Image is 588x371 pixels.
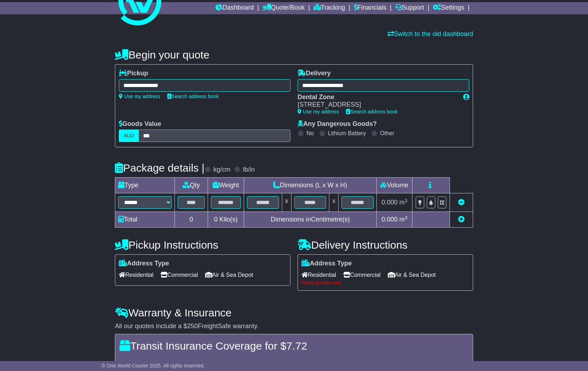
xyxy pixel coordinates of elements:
[119,129,139,142] label: AUD
[119,269,153,280] span: Residential
[115,49,473,61] h4: Begin your quote
[458,199,465,206] a: Remove this item
[314,2,345,14] a: Tracking
[301,280,469,285] div: Please provide value
[376,178,412,193] td: Volume
[458,216,465,223] a: Add new item
[175,212,208,228] td: 0
[395,2,424,14] a: Support
[380,130,394,137] label: Other
[208,178,244,193] td: Weight
[214,216,218,223] span: 0
[175,178,208,193] td: Qty
[388,269,436,280] span: Air & Sea Depot
[244,178,376,193] td: Dimensions (L x W x H)
[119,120,161,128] label: Goods Value
[343,269,380,280] span: Commercial
[433,2,464,14] a: Settings
[263,2,305,14] a: Quote/Book
[329,193,339,212] td: x
[405,215,407,220] sup: 3
[115,178,175,193] td: Type
[205,269,253,280] span: Air & Sea Depot
[119,260,169,268] label: Address Type
[161,269,198,280] span: Commercial
[208,212,244,228] td: Kilo(s)
[298,120,377,128] label: Any Dangerous Goods?
[298,109,339,115] a: Use my address
[119,70,148,77] label: Pickup
[301,269,336,280] span: Residential
[405,198,407,203] sup: 3
[216,2,254,14] a: Dashboard
[187,322,198,330] span: 250
[119,93,160,99] a: Use my address
[399,216,407,223] span: m
[102,363,205,369] span: © One World Courier 2025. All rights reserved.
[354,2,386,14] a: Financials
[167,93,219,99] a: Search address book
[387,30,473,37] a: Switch to the old dashboard
[298,101,456,109] div: [STREET_ADDRESS]
[115,212,175,228] td: Total
[298,70,331,77] label: Delivery
[328,130,366,137] label: Lithium Battery
[306,130,314,137] label: No
[286,340,307,352] span: 7.72
[213,166,230,174] label: kg/cm
[301,260,352,268] label: Address Type
[298,239,473,251] h4: Delivery Instructions
[115,239,290,251] h4: Pickup Instructions
[115,307,473,319] h4: Warranty & Insurance
[115,322,473,330] div: All our quotes include a $ FreightSafe warranty.
[381,216,397,223] span: 0.000
[399,199,407,206] span: m
[381,199,397,206] span: 0.000
[282,193,291,212] td: x
[243,166,255,174] label: lb/in
[244,212,376,228] td: Dimensions in Centimetre(s)
[298,93,456,101] div: Dental Zone
[120,340,468,352] h4: Transit Insurance Coverage for $
[115,162,204,174] h4: Package details |
[346,109,397,115] a: Search address book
